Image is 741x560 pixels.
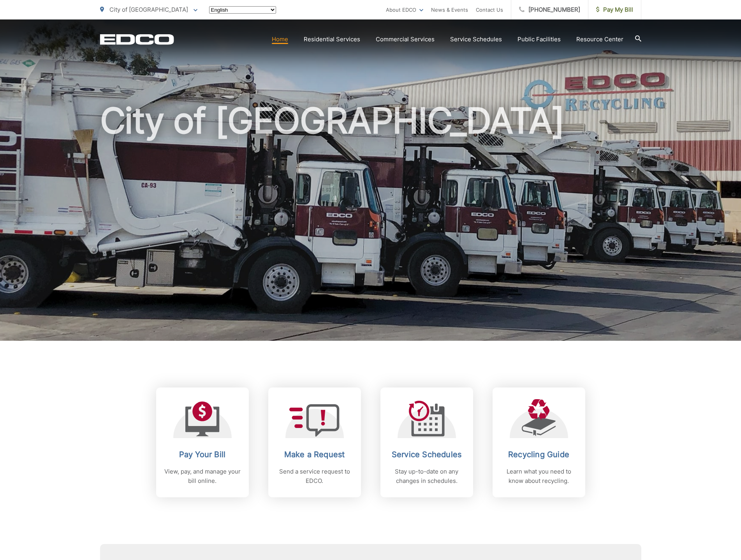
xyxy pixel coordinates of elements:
[109,6,188,13] span: City of [GEOGRAPHIC_DATA]
[376,35,435,44] a: Commercial Services
[450,35,502,44] a: Service Schedules
[500,467,577,486] p: Learn what you need to know about recycling.
[388,467,465,486] p: Stay up-to-date on any changes in schedules.
[268,387,361,497] a: Make a Request Send a service request to EDCO.
[476,5,503,14] a: Contact Us
[388,450,465,459] h2: Service Schedules
[493,387,585,497] a: Recycling Guide Learn what you need to know about recycling.
[100,34,174,45] a: EDCD logo. Return to the homepage.
[164,467,241,486] p: View, pay, and manage your bill online.
[276,450,353,459] h2: Make a Request
[304,35,360,44] a: Residential Services
[380,387,473,497] a: Service Schedules Stay up-to-date on any changes in schedules.
[517,35,561,44] a: Public Facilities
[386,5,423,14] a: About EDCO
[576,35,623,44] a: Resource Center
[209,6,276,14] select: Select a language
[500,450,577,459] h2: Recycling Guide
[276,467,353,486] p: Send a service request to EDCO.
[596,5,633,14] span: Pay My Bill
[272,35,288,44] a: Home
[164,450,241,459] h2: Pay Your Bill
[156,387,249,497] a: Pay Your Bill View, pay, and manage your bill online.
[431,5,468,14] a: News & Events
[100,101,641,348] h1: City of [GEOGRAPHIC_DATA]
